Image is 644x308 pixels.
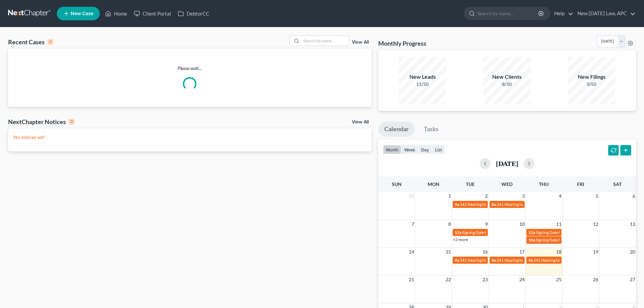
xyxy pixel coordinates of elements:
span: 31 [408,192,415,200]
span: 7 [411,220,415,228]
input: Search by name... [302,36,349,46]
span: Sat [613,181,622,187]
span: Tue [466,181,475,187]
span: 10 [519,220,525,228]
span: 9a [455,258,459,263]
a: Client Portal [130,7,174,20]
span: 8 [448,220,452,228]
div: New Leads [399,73,446,81]
a: View All [352,40,369,45]
a: Home [102,7,130,20]
span: 27 [629,276,636,284]
span: 17 [519,248,525,256]
span: 9a [455,202,459,207]
span: Signing Date for [PERSON_NAME] [462,230,523,235]
span: 341 Hearing for [PERSON_NAME] & [PERSON_NAME] [460,258,556,263]
span: Thu [539,181,549,187]
span: 13 [629,220,636,228]
span: 12 [592,220,599,228]
span: 12a [455,230,461,235]
span: 26 [592,276,599,284]
span: 10a [528,237,535,242]
span: 8a [492,258,496,263]
span: 22 [445,276,452,284]
span: 21 [408,276,415,284]
div: New Filings [568,73,615,81]
div: 0 [47,39,53,45]
span: 9 [484,220,488,228]
span: Signing Date for [PERSON_NAME] [536,237,596,242]
span: 1 [448,192,452,200]
div: 0 [69,119,75,125]
input: Search by name... [477,7,539,20]
div: NextChapter Notices [8,118,75,126]
span: 25 [555,276,562,284]
button: month [383,145,401,154]
span: 341 Hearing for [PERSON_NAME] [497,202,557,207]
a: Help [551,7,573,20]
a: Calendar [378,122,415,137]
div: 3/50 [568,81,615,88]
span: 20 [629,248,636,256]
div: New Clients [483,73,531,81]
h2: [DATE] [496,160,518,167]
span: 5 [595,192,599,200]
span: 2 [484,192,488,200]
p: No notices yet! [14,134,366,141]
a: View All [352,120,369,124]
div: Recent Cases [8,38,53,46]
div: 11/20 [399,81,446,88]
span: Wed [501,181,512,187]
a: +2 more [453,237,468,242]
span: 3 [521,192,525,200]
a: DebtorCC [174,7,213,20]
span: Signing Date for [PERSON_NAME] [536,230,596,235]
span: 341 Hearing for [PERSON_NAME] [460,202,520,207]
span: 8a [492,202,496,207]
h3: Monthly Progress [378,39,426,47]
span: 23 [482,276,488,284]
div: 8/10 [483,81,531,88]
a: New [DATE] Law, APC [574,7,636,20]
span: 16 [482,248,488,256]
span: Mon [428,181,439,187]
span: 18 [555,248,562,256]
a: Tasks [418,122,445,137]
span: 9a [528,258,533,263]
p: Please wait... [8,65,372,72]
span: 19 [592,248,599,256]
span: 12a [528,230,535,235]
span: 6 [632,192,636,200]
span: Sun [392,181,402,187]
button: day [418,145,432,154]
span: 15 [445,248,452,256]
span: New Case [71,11,93,16]
span: 11 [555,220,562,228]
span: 4 [558,192,562,200]
span: 341 Hearing for [PERSON_NAME] [497,258,557,263]
span: Fri [577,181,584,187]
span: 24 [519,276,525,284]
span: 14 [408,248,415,256]
button: list [432,145,445,154]
button: week [401,145,418,154]
span: 341 Hearing for [PERSON_NAME] & [PERSON_NAME] [533,258,630,263]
